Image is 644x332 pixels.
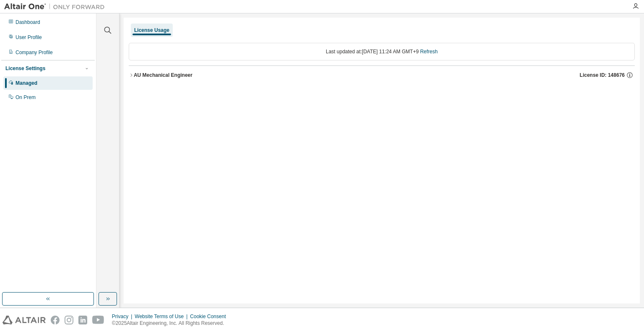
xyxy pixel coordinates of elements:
[4,3,109,11] img: Altair One
[16,80,37,86] div: Managed
[112,320,231,327] p: © 2025 Altair Engineering, Inc. All Rights Reserved.
[135,313,190,320] div: Website Terms of Use
[51,316,60,324] img: facebook.svg
[112,313,135,320] div: Privacy
[420,49,438,55] a: Refresh
[92,316,104,324] img: youtube.svg
[5,65,45,72] div: License Settings
[134,72,192,78] div: AU Mechanical Engineer
[65,316,73,324] img: instagram.svg
[16,19,40,26] div: Dashboard
[78,316,87,324] img: linkedin.svg
[190,313,231,320] div: Cookie Consent
[16,49,53,56] div: Company Profile
[129,43,635,60] div: Last updated at: [DATE] 11:24 AM GMT+9
[580,72,625,78] span: License ID: 148676
[134,27,169,34] div: License Usage
[3,316,46,324] img: altair_logo.svg
[16,34,42,41] div: User Profile
[129,66,635,84] button: AU Mechanical EngineerLicense ID: 148676
[16,94,36,101] div: On Prem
